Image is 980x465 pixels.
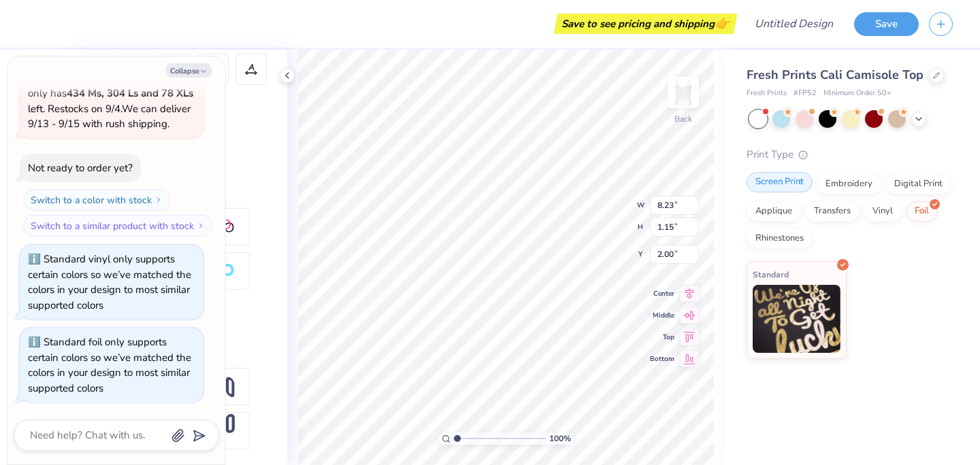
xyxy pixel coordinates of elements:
[154,196,163,204] img: Switch to a color with stock
[650,332,674,342] span: Top
[823,88,892,99] span: Minimum Order: 50 +
[747,88,787,99] span: Fresh Prints
[715,15,730,31] span: 👉
[747,67,924,83] span: Fresh Prints Cali Camisole Top
[650,354,674,364] span: Bottom
[23,189,170,211] button: Switch to a color with stock
[805,201,860,222] div: Transfers
[197,222,205,230] img: Switch to a similar product with stock
[23,215,212,237] button: Switch to a similar product with stock
[817,174,881,194] div: Embroidery
[753,285,840,353] img: Standard
[557,14,734,34] div: Save to see pricing and shipping
[28,161,133,175] div: Not ready to order yet?
[166,63,212,77] button: Collapse
[753,267,789,281] span: Standard
[906,201,938,222] div: Foil
[650,311,674,320] span: Middle
[28,335,191,395] div: Standard foil only supports certain colors so we’ve matched the colors in your design to most sim...
[95,71,152,85] strong: sold out in S
[885,174,951,194] div: Digital Print
[747,172,813,192] div: Screen Print
[747,201,801,222] div: Applique
[28,72,39,85] span: 😱
[549,432,571,445] span: 100 %
[794,88,817,99] span: # FP52
[674,113,692,125] div: Back
[650,289,674,298] span: Center
[28,252,191,312] div: Standard vinyl only supports certain colors so we’ve matched the colors in your design to most si...
[744,10,844,37] input: Untitled Design
[747,228,813,249] div: Rhinestones
[67,86,193,100] strong: 434 Ms, 304 Ls and 78 XLs
[854,12,919,36] button: Save
[670,79,697,106] img: Back
[747,147,953,162] div: Print Type
[864,201,902,222] div: Vinyl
